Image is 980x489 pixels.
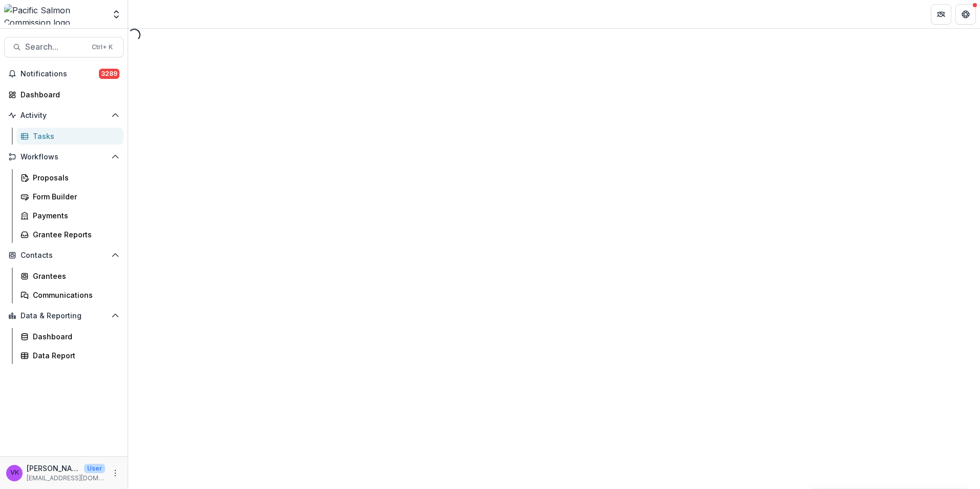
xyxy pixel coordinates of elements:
button: More [109,467,121,479]
a: Grantees [16,268,124,284]
a: Proposals [16,169,124,186]
button: Open entity switcher [109,4,124,25]
span: Contacts [21,251,107,260]
span: Activity [21,111,107,120]
img: Pacific Salmon Commission logo [4,4,105,25]
button: Open Contacts [4,247,124,263]
span: Notifications [21,70,99,78]
div: Ctrl + K [90,42,115,53]
div: Victor Keong [10,470,19,476]
button: Open Activity [4,107,124,124]
div: Form Builder [33,191,115,202]
button: Partners [931,4,951,25]
div: Grantee Reports [33,229,115,240]
div: Payments [33,210,115,221]
button: Open Workflows [4,149,124,165]
div: Dashboard [33,331,115,342]
div: Grantees [33,271,115,281]
p: User [84,464,105,473]
span: Search... [25,42,86,52]
p: [PERSON_NAME] [27,463,80,474]
button: Get Help [955,4,976,25]
button: Open Data & Reporting [4,308,124,324]
button: Notifications3289 [4,66,124,82]
span: Workflows [21,153,107,161]
div: Communications [33,290,115,300]
a: Communications [16,287,124,303]
div: Proposals [33,172,115,183]
div: Data Report [33,350,115,361]
a: Form Builder [16,188,124,205]
p: [EMAIL_ADDRESS][DOMAIN_NAME] [27,474,105,483]
div: Tasks [33,131,115,141]
span: Data & Reporting [21,312,107,320]
a: Data Report [16,347,124,364]
a: Tasks [16,128,124,145]
a: Dashboard [16,328,124,345]
div: Dashboard [21,89,115,100]
a: Grantee Reports [16,226,124,243]
span: 3289 [99,69,119,79]
a: Dashboard [4,86,124,103]
button: Search... [4,37,124,57]
a: Payments [16,207,124,224]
